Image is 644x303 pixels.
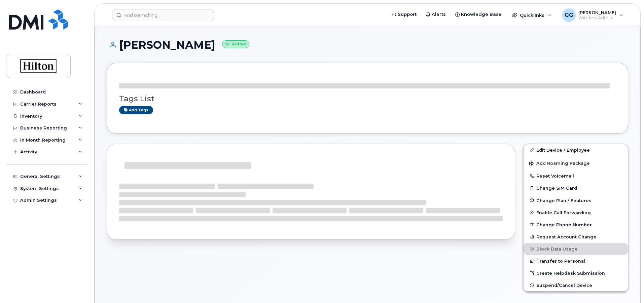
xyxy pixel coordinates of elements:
button: Suspend/Cancel Device [524,279,628,291]
a: Add tags [119,106,153,114]
span: Change Plan / Features [536,198,592,203]
span: Add Roaming Package [529,161,590,167]
button: Add Roaming Package [524,156,628,170]
h1: [PERSON_NAME] [107,39,628,51]
a: Create Helpdesk Submission [524,267,628,279]
button: Change Phone Number [524,219,628,231]
button: Change SIM Card [524,182,628,194]
button: Block Data Usage [524,243,628,255]
span: Enable Call Forwarding [536,210,591,215]
button: Change Plan / Features [524,194,628,206]
button: Enable Call Forwarding [524,206,628,219]
button: Request Account Change [524,231,628,243]
span: Suspend/Cancel Device [536,283,592,288]
button: Reset Voicemail [524,170,628,182]
h3: Tags List [119,94,616,103]
button: Transfer to Personal [524,255,628,267]
a: Edit Device / Employee [524,144,628,156]
small: Active [222,40,249,48]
